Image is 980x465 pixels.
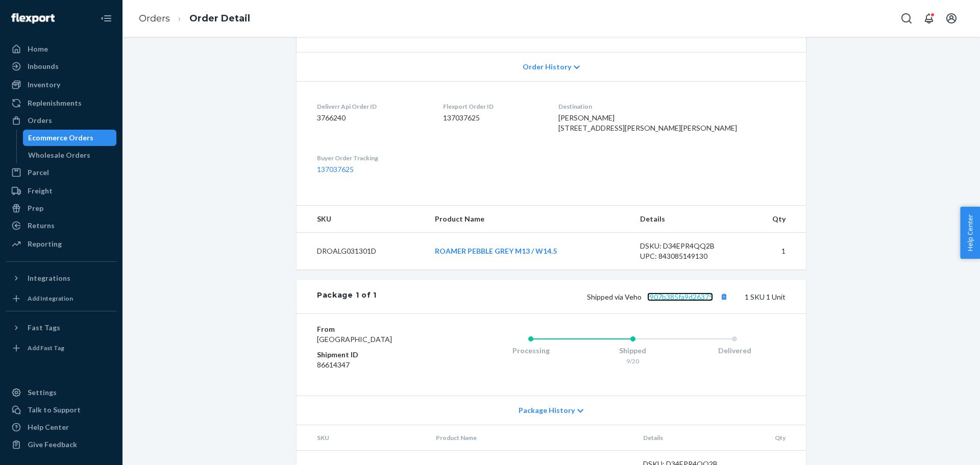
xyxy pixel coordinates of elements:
div: Fast Tags [28,323,60,333]
button: Help Center [960,207,980,259]
a: Order Detail [189,13,250,24]
button: Close Navigation [96,8,116,29]
a: Inventory [6,77,116,93]
dt: Destination [558,102,786,111]
a: Help Center [6,419,116,435]
button: Open account menu [941,8,962,29]
div: Replenishments [28,98,82,108]
a: Returns [6,217,116,234]
span: [GEOGRAPHIC_DATA] [317,335,392,344]
span: Order History [523,62,571,72]
th: Qty [744,206,806,233]
div: DSKU: D34EPR4QQ2B [640,241,736,251]
div: Help Center [28,422,69,432]
dd: 86614347 [317,360,439,370]
button: Copy tracking number [717,290,730,303]
div: Ecommerce Orders [28,133,93,143]
div: Home [28,44,48,54]
div: 9/20 [582,357,684,365]
div: Settings [28,387,57,398]
div: UPC: 843085149130 [640,251,736,261]
div: Integrations [28,273,70,283]
a: Talk to Support [6,402,116,418]
div: Shipped [582,346,684,356]
a: Wholesale Orders [23,147,117,163]
a: Add Fast Tag [6,340,116,356]
a: f907b385fa9d26375 [647,292,713,301]
ol: breadcrumbs [131,4,258,34]
div: Freight [28,186,53,196]
a: Freight [6,183,116,199]
th: SKU [297,425,428,451]
dd: 3766240 [317,113,427,123]
a: Orders [139,13,170,24]
th: Qty [747,425,806,451]
a: ROAMER PEBBLE GREY M13 / W14.5 [435,247,557,255]
span: Package History [519,405,575,415]
td: DROALG031301D [297,233,427,270]
dt: From [317,324,439,334]
div: Orders [28,115,52,126]
a: Parcel [6,164,116,181]
div: Inventory [28,80,60,90]
th: SKU [297,206,427,233]
a: Settings [6,384,116,401]
div: Add Integration [28,294,73,303]
dt: Deliverr Api Order ID [317,102,427,111]
span: Shipped via Veho [587,292,730,301]
div: Inbounds [28,61,59,71]
a: Add Integration [6,290,116,307]
button: Open Search Box [896,8,917,29]
dt: Shipment ID [317,350,439,360]
span: [PERSON_NAME] [STREET_ADDRESS][PERSON_NAME][PERSON_NAME] [558,113,737,132]
a: Home [6,41,116,57]
dt: Buyer Order Tracking [317,154,427,162]
div: Reporting [28,239,62,249]
a: Inbounds [6,58,116,75]
div: Returns [28,221,55,231]
div: Add Fast Tag [28,344,64,352]
div: Parcel [28,167,49,178]
div: Talk to Support [28,405,81,415]
a: Reporting [6,236,116,252]
div: Delivered [683,346,786,356]
div: Wholesale Orders [28,150,90,160]
dt: Flexport Order ID [443,102,542,111]
a: Replenishments [6,95,116,111]
div: 1 SKU 1 Unit [377,290,786,303]
button: Open notifications [919,8,939,29]
div: Prep [28,203,43,213]
th: Product Name [428,425,635,451]
div: Processing [480,346,582,356]
button: Integrations [6,270,116,286]
img: Flexport logo [11,13,55,23]
div: Give Feedback [28,439,77,450]
button: Give Feedback [6,436,116,453]
th: Details [635,425,747,451]
td: 1 [744,233,806,270]
a: Orders [6,112,116,129]
a: 137037625 [317,165,354,174]
a: Prep [6,200,116,216]
th: Product Name [427,206,632,233]
a: Ecommerce Orders [23,130,117,146]
button: Fast Tags [6,320,116,336]
th: Details [632,206,744,233]
dd: 137037625 [443,113,542,123]
div: Package 1 of 1 [317,290,377,303]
